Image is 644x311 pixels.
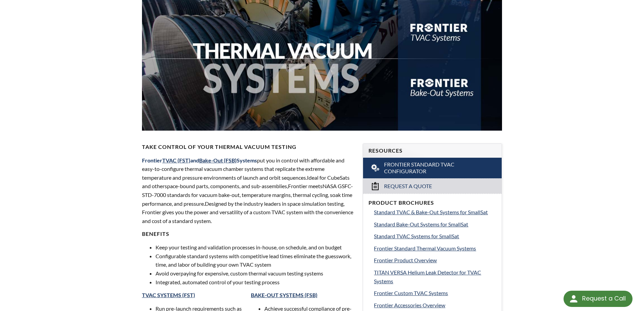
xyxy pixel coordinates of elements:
span: Frontier Custom TVAC Systems [374,290,448,296]
a: Frontier Accessories Overview [374,301,496,310]
span: Designed by the industry leaders in space simulation testing, Frontier gives you the power and ve... [142,200,353,224]
li: Keep your testing and validation processes in-house, on schedule, and on budget [156,243,355,252]
li: Configurable standard systems with competitive lead times eliminate the guesswork, time, and labo... [156,252,355,269]
h4: Take Control of Your Thermal Vacuum Testing [142,143,355,151]
img: round button [568,293,579,304]
div: Request a Call [582,291,626,306]
a: Frontier Standard Thermal Vacuum Systems [374,244,496,253]
div: Request a Call [564,291,633,307]
a: Request a Quote [363,178,502,194]
a: TVAC (FST) [162,157,190,163]
a: Standard Bake-Out Systems for SmallSat [374,220,496,229]
span: NASA GSFC-STD-7000 standards for vacuum bake-out, temperature margins, thermal cycling, soak time... [142,183,353,206]
span: xtreme temperature and pressure environments of launch and orbit sequences. eal for CubeSats and ... [142,165,350,189]
span: space-bound parts, components, and sub-assemblies, [165,183,288,189]
a: Frontier Custom TVAC Systems [374,289,496,297]
a: TVAC SYSTEMS (FST) [142,292,195,298]
span: Frontier Standard TVAC Configurator [384,161,482,175]
span: Standard Bake-Out Systems for SmallSat [374,221,468,227]
h4: Resources [368,147,496,154]
span: Frontier Accessories Overview [374,302,445,308]
a: TITAN VERSA Helium Leak Detector for TVAC Systems [374,268,496,285]
a: Standard TVAC & Bake-Out Systems for SmallSat [374,208,496,217]
span: TITAN VERSA Helium Leak Detector for TVAC Systems [374,269,481,284]
span: Frontier and Systems [142,157,257,163]
a: Bake-Out (FSB) [199,157,237,163]
h4: BENEFITS [142,230,355,238]
a: BAKE-OUT SYSTEMS (FSB) [251,292,317,298]
li: Avoid overpaying for expensive, custom thermal vacuum testing systems [156,269,355,278]
a: Standard TVAC Systems for SmallSat [374,232,496,241]
a: Frontier Standard TVAC Configurator [363,158,502,179]
p: put you in control with affordable and easy-to-configure thermal vacuum chamber systems that repl... [142,156,355,225]
span: Standard TVAC & Bake-Out Systems for SmallSat [374,209,488,215]
h4: Product Brochures [368,199,496,206]
span: Frontier Standard Thermal Vacuum Systems [374,245,476,251]
span: Id [307,174,312,181]
a: Frontier Product Overview [374,256,496,265]
span: Frontier Product Overview [374,257,437,263]
span: Request a Quote [384,183,432,190]
span: Standard TVAC Systems for SmallSat [374,233,459,239]
li: Integrated, automated control of your testing process [156,278,355,287]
